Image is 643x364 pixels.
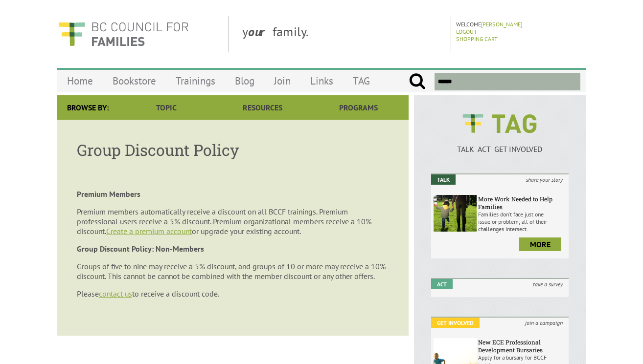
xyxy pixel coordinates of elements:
[57,69,103,92] a: Home
[481,21,523,28] a: [PERSON_NAME]
[166,69,225,92] a: Trainings
[77,261,389,281] p: Groups of five to nine may receive a 5% discount, and groups of 10 or more may receive a 10% disc...
[99,289,132,299] a: contact us
[456,21,583,28] p: Welcome
[214,95,310,120] a: Resources
[57,16,189,52] img: BC Council for FAMILIES
[431,134,569,154] a: TALK ACT GET INVOLVED
[103,69,166,92] a: Bookstore
[431,318,480,328] em: Get Involved
[431,144,569,154] p: TALK ACT GET INVOLVED
[409,73,426,90] input: Submit
[519,237,561,251] a: more
[456,105,544,142] img: BCCF's TAG Logo
[77,207,389,236] p: Premium members automatically receive a discount on all BCCF trainings. Premium professional user...
[264,69,300,92] a: Join
[248,23,273,40] strong: our
[431,279,453,289] em: Act
[456,28,477,35] a: Logout
[478,195,566,211] h6: More Work Needed to Help Families
[57,95,118,120] div: Browse By:
[343,69,380,92] a: TAG
[311,95,407,120] a: Programs
[456,35,498,43] a: Shopping Cart
[519,318,569,328] i: join a campaign
[520,174,569,185] i: share your story
[300,69,343,92] a: Links
[106,226,192,236] a: Create a premium account
[77,139,389,160] div: Group Discount Policy
[225,69,264,92] a: Blog
[527,279,569,289] i: take a survey
[77,244,204,254] strong: Group Discount Policy: Non-Members
[77,189,140,199] strong: Premium Members
[234,16,451,52] div: y family.
[478,211,566,233] p: Families don’t face just one issue or problem; all of their challenges intersect.
[431,174,456,185] em: Talk
[478,338,566,354] h6: New ECE Professional Development Bursaries
[77,289,389,299] p: Please to receive a discount code.
[118,95,214,120] a: Topic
